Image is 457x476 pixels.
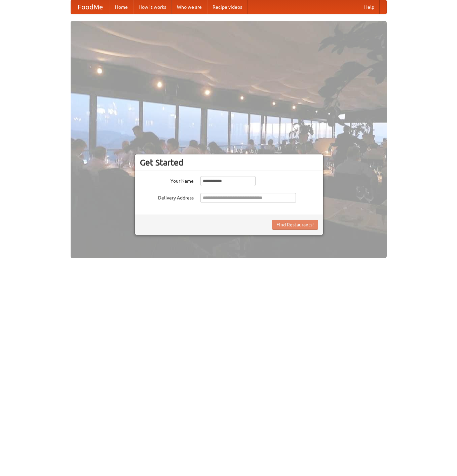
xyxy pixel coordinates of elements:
[71,0,110,14] a: FoodMe
[172,0,207,14] a: Who we are
[133,0,172,14] a: How it works
[272,220,318,230] button: Find Restaurants!
[140,157,318,168] h3: Get Started
[359,0,380,14] a: Help
[110,0,133,14] a: Home
[140,193,194,201] label: Delivery Address
[207,0,247,14] a: Recipe videos
[140,176,194,184] label: Your Name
